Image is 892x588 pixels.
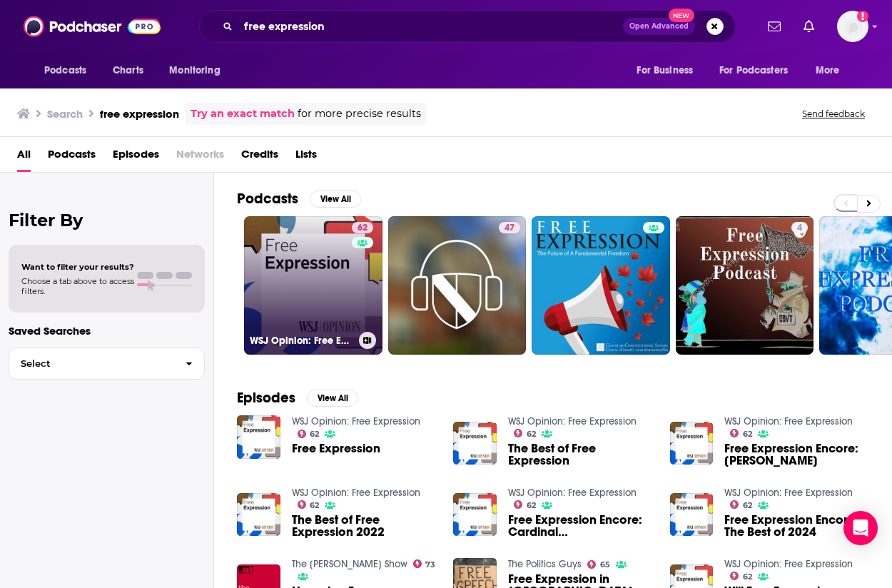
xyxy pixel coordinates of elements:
button: open menu [710,57,809,84]
a: The Best of Free Expression [508,442,653,467]
a: Charts [103,57,152,84]
h2: Episodes [237,389,295,407]
a: EpisodesView All [237,389,358,407]
a: 65 [587,560,610,569]
img: Free Expression Encore: The Best of 2024 [670,493,714,537]
a: WSJ Opinion: Free Expression [292,415,420,427]
p: Saved Searches [9,324,205,338]
a: 4 [791,222,808,233]
a: All [17,143,31,172]
button: Send feedback [798,108,869,120]
a: WSJ Opinion: Free Expression [724,415,853,427]
span: 65 [600,562,610,568]
a: Free Expression Encore: Jonathan Haidt [724,442,869,467]
img: Free Expression Encore: Jonathan Haidt [670,422,714,465]
span: Logged in as hannah.bishop [837,11,868,42]
img: Podchaser - Follow, Share and Rate Podcasts [24,13,161,40]
a: 62 [298,500,320,509]
h3: WSJ Opinion: Free Expression [250,335,353,347]
input: Search podcasts, credits, & more... [238,15,623,38]
a: Show notifications dropdown [762,14,786,39]
span: for more precise results [298,106,421,122]
span: 62 [310,502,319,509]
a: PodcastsView All [237,190,361,208]
a: WSJ Opinion: Free Expression [724,487,853,499]
img: User Profile [837,11,868,42]
span: 62 [358,221,368,235]
a: The Politics Guys [508,558,582,570]
a: Show notifications dropdown [798,14,820,39]
button: Show profile menu [837,11,868,42]
span: Free Expression Encore: The Best of 2024 [724,514,869,538]
img: Free Expression [237,415,280,459]
span: Podcasts [44,61,86,81]
span: 62 [527,502,536,509]
span: 62 [743,502,752,509]
span: For Podcasters [719,61,788,81]
svg: Add a profile image [857,11,868,22]
a: 62 [514,500,536,509]
button: View All [310,191,361,208]
a: 62 [514,429,536,437]
a: WSJ Opinion: Free Expression [724,558,853,570]
span: Monitoring [169,61,220,81]
a: Free Expression [292,442,380,455]
a: WSJ Opinion: Free Expression [508,415,637,427]
a: Lists [295,143,317,172]
span: 62 [743,574,752,580]
img: The Best of Free Expression 2022 [237,493,280,537]
span: New [669,9,694,22]
div: Search podcasts, credits, & more... [199,10,736,43]
span: Want to filter your results? [21,262,134,272]
span: Free Expression Encore: [PERSON_NAME] [724,442,869,467]
a: Free Expression Encore: Cardinal Timothy Dolan [508,514,653,538]
div: Open Intercom Messenger [843,511,878,545]
a: 47 [388,216,527,355]
a: Episodes [113,143,159,172]
a: The Best of Free Expression 2022 [292,514,437,538]
span: 62 [310,431,319,437]
span: Select [9,359,174,368]
a: 62 [352,222,373,233]
span: 62 [527,431,536,437]
h3: free expression [100,107,179,121]
a: 47 [499,222,520,233]
span: 73 [425,562,435,568]
h2: Filter By [9,210,205,230]
span: More [816,61,840,81]
span: 62 [743,431,752,437]
a: WSJ Opinion: Free Expression [508,487,637,499]
a: WSJ Opinion: Free Expression [292,487,420,499]
button: View All [307,390,358,407]
button: open menu [627,57,711,84]
button: open menu [806,57,858,84]
a: 73 [413,559,436,568]
span: Choose a tab above to access filters. [21,276,134,296]
button: Open AdvancedNew [623,18,695,35]
button: open menu [34,57,105,84]
span: Charts [113,61,143,81]
a: 62 [730,500,752,509]
img: The Best of Free Expression [453,422,497,465]
a: 4 [676,216,814,355]
a: 62WSJ Opinion: Free Expression [244,216,382,355]
a: Credits [241,143,278,172]
a: 62 [730,429,752,437]
span: 4 [797,221,802,235]
a: 62 [730,572,752,580]
a: Podcasts [48,143,96,172]
a: Free Expression Encore: Cardinal Timothy Dolan [453,493,497,537]
span: For Business [637,61,693,81]
span: Networks [176,143,224,172]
